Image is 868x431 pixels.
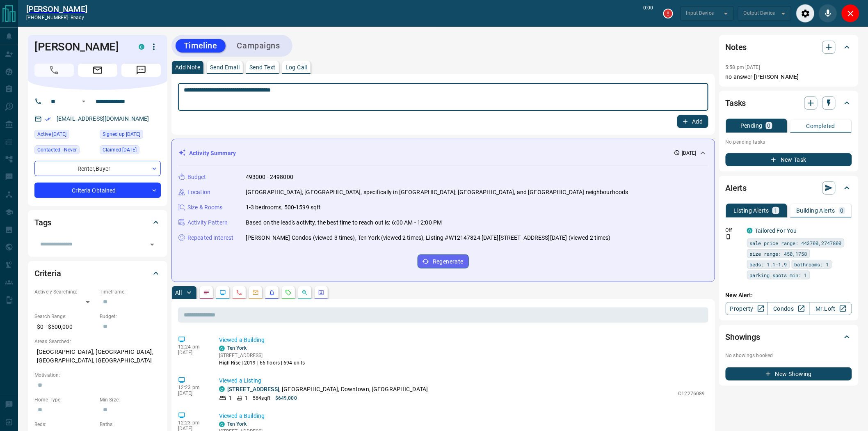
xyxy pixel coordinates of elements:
[249,64,276,70] p: Send Text
[103,146,137,154] span: Claimed [DATE]
[418,254,469,268] button: Regenerate
[219,346,225,351] div: condos.ca
[841,208,844,213] p: 0
[795,260,829,268] span: bathrooms: 1
[726,64,761,70] p: 5:58 pm [DATE]
[100,396,161,403] p: Min Size:
[100,421,161,428] p: Baths:
[34,183,161,198] div: Criteria Obtained
[682,149,697,157] p: [DATE]
[229,39,288,53] button: Campaigns
[797,208,836,213] p: Building Alerts
[227,345,247,351] a: Ten York
[286,64,307,70] p: Log Call
[178,344,207,350] p: 12:24 pm
[796,4,815,23] div: Audio Settings
[26,14,87,21] p: [PHONE_NUMBER] -
[187,188,210,197] p: Location
[318,289,324,296] svg: Agent Actions
[34,320,96,334] p: $0 - $500,000
[747,228,753,234] div: condos.ca
[34,345,161,367] p: [GEOGRAPHIC_DATA], [GEOGRAPHIC_DATA], [GEOGRAPHIC_DATA], [GEOGRAPHIC_DATA]
[726,227,742,234] p: Off
[45,116,51,122] svg: Email Verified
[34,421,96,428] p: Beds:
[34,130,96,141] div: Sat Aug 02 2025
[726,153,852,166] button: New Task
[100,288,161,296] p: Timeframe:
[203,289,210,296] svg: Notes
[246,188,628,197] p: [GEOGRAPHIC_DATA], [GEOGRAPHIC_DATA], specifically in [GEOGRAPHIC_DATA], [GEOGRAPHIC_DATA], and [...
[750,250,807,258] span: size range: 450,1758
[726,352,852,359] p: No showings booked
[227,386,279,392] a: [STREET_ADDRESS]
[34,338,161,345] p: Areas Searched:
[806,123,836,129] p: Completed
[34,40,126,53] h1: [PERSON_NAME]
[767,123,771,128] p: 0
[285,289,292,296] svg: Requests
[34,267,61,280] h2: Criteria
[26,4,87,14] a: [PERSON_NAME]
[71,15,85,21] span: ready
[726,302,768,315] a: Property
[34,288,96,296] p: Actively Searching:
[219,289,226,296] svg: Lead Browsing Activity
[750,239,842,247] span: sale price range: 443700,2747800
[219,386,225,392] div: condos.ca
[734,208,770,213] p: Listing Alerts
[121,64,161,77] span: Message
[34,216,51,229] h2: Tags
[726,96,746,110] h2: Tasks
[678,390,705,397] p: C12276089
[187,234,233,242] p: Repeated Interest
[750,260,787,268] span: beds: 1.1-1.9
[726,181,747,195] h2: Alerts
[175,290,182,296] p: All
[100,145,161,157] div: Tue Mar 08 2022
[189,149,236,158] p: Activity Summary
[253,394,270,402] p: 564 sqft
[246,218,442,227] p: Based on the lead's activity, the best time to reach out is: 6:00 AM - 12:00 PM
[841,4,860,23] div: Close
[774,208,777,213] p: 1
[245,394,248,402] p: 1
[726,291,852,300] p: New Alert:
[726,136,852,148] p: No pending tasks
[187,203,223,212] p: Size & Rooms
[246,173,293,181] p: 493000 - 2498000
[178,146,708,161] div: Activity Summary[DATE]
[176,39,226,53] button: Timeline
[227,385,428,394] p: , [GEOGRAPHIC_DATA], Downtown, [GEOGRAPHIC_DATA]
[750,271,807,279] span: parking spots min: 1
[726,73,852,81] p: no answer-[PERSON_NAME]
[57,115,149,122] a: [EMAIL_ADDRESS][DOMAIN_NAME]
[139,44,144,50] div: condos.ca
[34,371,161,379] p: Motivation:
[302,289,308,296] svg: Opportunities
[100,313,161,320] p: Budget:
[187,218,228,227] p: Activity Pattern
[34,264,161,283] div: Criteria
[146,239,158,250] button: Open
[175,64,200,70] p: Add Note
[726,37,852,57] div: Notes
[219,336,705,344] p: Viewed a Building
[79,96,89,106] button: Open
[767,302,810,315] a: Condos
[726,41,747,54] h2: Notes
[726,93,852,113] div: Tasks
[178,420,207,426] p: 12:23 pm
[809,302,852,315] a: Mr.Loft
[726,330,761,344] h2: Showings
[740,123,763,128] p: Pending
[219,412,705,420] p: Viewed a Building
[246,203,321,212] p: 1-3 bedrooms, 500-1599 sqft
[219,376,705,385] p: Viewed a Listing
[103,130,140,138] span: Signed up [DATE]
[252,289,259,296] svg: Emails
[34,64,74,77] span: Call
[726,327,852,347] div: Showings
[644,4,653,23] p: 0:00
